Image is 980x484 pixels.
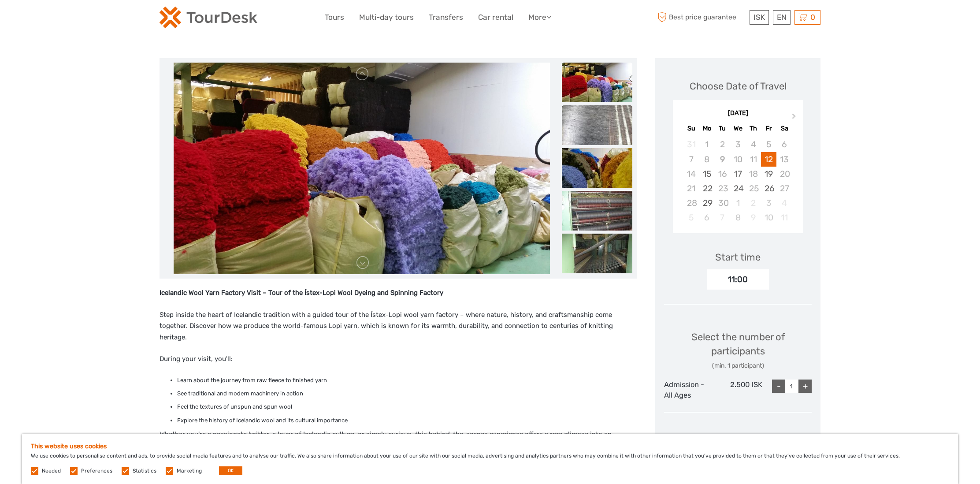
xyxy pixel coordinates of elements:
[730,123,746,134] div: We
[174,63,549,274] img: c6667c53237c40359a1cfbddb7e8492b_main_slider.jpeg
[754,13,765,22] span: ISK
[664,330,812,370] div: Select the number of participants
[699,137,715,152] div: Not available Monday, September 1st, 2025
[177,389,637,398] li: See traditional and modern machinery in action
[715,123,730,134] div: Tu
[160,289,443,297] strong: Icelandic Wool Yarn Factory Visit – Tour of the Ístex-Lopi Wool Dyeing and Spinning Factory
[664,361,812,370] div: (min. 1 participant)
[776,152,792,167] div: Not available Saturday, September 13th, 2025
[730,181,746,196] div: Choose Wednesday, September 24th, 2025
[798,380,812,393] div: +
[673,109,803,118] div: [DATE]
[699,123,715,134] div: Mo
[562,63,632,102] img: c6667c53237c40359a1cfbddb7e8492b_slider_thumbnail.jpeg
[809,13,817,22] span: 0
[683,137,699,152] div: Not available Sunday, August 31st, 2025
[761,167,776,181] div: Choose Friday, September 19th, 2025
[730,137,746,152] div: Not available Wednesday, September 3rd, 2025
[101,14,112,24] button: Open LiveChat chat widget
[429,11,463,24] a: Transfers
[177,376,637,385] li: Learn about the journey from raw fleece to finished yarn
[664,380,713,400] div: Admission - All Ages
[715,210,730,225] div: Not available Tuesday, October 7th, 2025
[776,210,792,225] div: Not available Saturday, October 11th, 2025
[730,167,746,181] div: Choose Wednesday, September 17th, 2025
[683,196,699,210] div: Not available Sunday, September 28th, 2025
[788,111,802,125] button: Next Month
[219,466,242,475] button: OK
[562,234,632,273] img: 28aaae84937e4289a7d4271859d53c54_slider_thumbnail.jpeg
[776,167,792,181] div: Not available Saturday, September 20th, 2025
[177,416,637,425] li: Explore the history of Icelandic wool and its cultural importance
[746,196,761,210] div: Not available Thursday, October 2nd, 2025
[730,152,746,167] div: Not available Wednesday, September 10th, 2025
[683,123,699,134] div: Su
[81,467,112,475] label: Preferences
[31,443,949,450] h5: This website uses cookies
[761,181,776,196] div: Choose Friday, September 26th, 2025
[715,167,730,181] div: Not available Tuesday, September 16th, 2025
[12,15,100,22] p: We're away right now. Please check back later!
[22,434,958,484] div: We use cookies to personalise content and ads, to provide social media features and to analyse ou...
[715,196,730,210] div: Not available Tuesday, September 30th, 2025
[746,167,761,181] div: Not available Thursday, September 18th, 2025
[699,152,715,167] div: Not available Monday, September 8th, 2025
[160,354,637,365] p: During your visit, you'll:
[160,429,637,451] p: Whether you're a passionate knitter, a lover of Icelandic culture, or simply curious, this behind...
[772,380,785,393] div: -
[42,467,61,475] label: Needed
[683,210,699,225] div: Not available Sunday, October 5th, 2025
[715,250,761,264] div: Start time
[528,11,551,24] a: More
[478,11,513,24] a: Car rental
[776,123,792,134] div: Sa
[746,137,761,152] div: Not available Thursday, September 4th, 2025
[776,196,792,210] div: Not available Saturday, October 4th, 2025
[704,432,772,445] div: Total : 2.500 ISK
[562,148,632,188] img: 2d1c89224d2b4800b54a5f8c2995f3d4_slider_thumbnail.jpeg
[683,167,699,181] div: Not available Sunday, September 14th, 2025
[776,181,792,196] div: Not available Saturday, September 27th, 2025
[699,167,715,181] div: Choose Monday, September 15th, 2025
[746,210,761,225] div: Not available Thursday, October 9th, 2025
[730,196,746,210] div: Choose Wednesday, October 1st, 2025
[715,137,730,152] div: Not available Tuesday, September 2nd, 2025
[655,10,747,25] span: Best price guarantee
[761,137,776,152] div: Not available Friday, September 5th, 2025
[359,11,414,24] a: Multi-day tours
[713,380,763,400] div: 2.500 ISK
[683,152,699,167] div: Not available Sunday, September 7th, 2025
[699,210,715,225] div: Choose Monday, October 6th, 2025
[776,137,792,152] div: Not available Saturday, September 6th, 2025
[746,181,761,196] div: Not available Thursday, September 25th, 2025
[562,105,632,145] img: 8e19f8c603de44d1ba6c56beda549ccc_slider_thumbnail.jpeg
[707,269,769,290] div: 11:00
[730,210,746,225] div: Choose Wednesday, October 8th, 2025
[773,10,791,25] div: EN
[160,7,257,28] img: 120-15d4194f-c635-41b9-a512-a3cb382bfb57_logo_small.png
[562,191,632,231] img: 2328931422be467e9ec258c1d0d4b994_slider_thumbnail.jpeg
[177,402,637,412] li: Feel the textures of unspun and spun wool
[133,467,156,475] label: Statistics
[690,79,787,93] div: Choose Date of Travel
[746,152,761,167] div: Not available Thursday, September 11th, 2025
[325,11,344,24] a: Tours
[699,181,715,196] div: Choose Monday, September 22nd, 2025
[761,152,776,167] div: Choose Friday, September 12th, 2025
[676,137,800,225] div: month 2025-09
[761,210,776,225] div: Choose Friday, October 10th, 2025
[683,181,699,196] div: Not available Sunday, September 21st, 2025
[761,123,776,134] div: Fr
[715,181,730,196] div: Not available Tuesday, September 23rd, 2025
[746,123,761,134] div: Th
[177,467,202,475] label: Marketing
[715,152,730,167] div: Not available Tuesday, September 9th, 2025
[160,309,637,343] p: Step inside the heart of Icelandic tradition with a guided tour of the Ístex-Lopi wool yarn facto...
[699,196,715,210] div: Choose Monday, September 29th, 2025
[761,196,776,210] div: Choose Friday, October 3rd, 2025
